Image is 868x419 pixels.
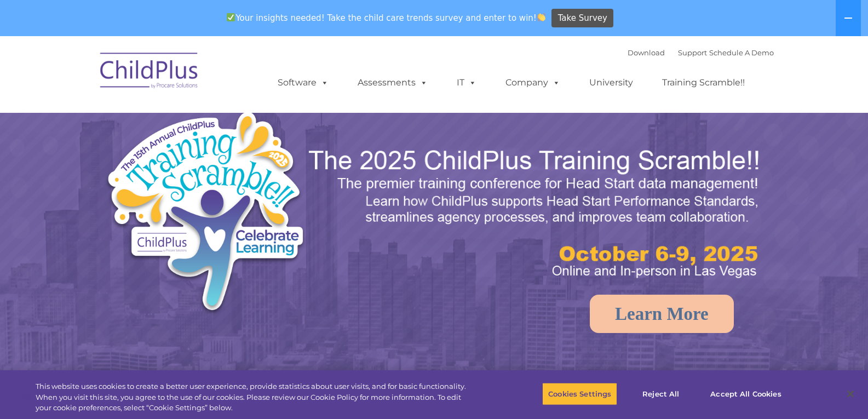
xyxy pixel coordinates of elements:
font: | [628,48,774,57]
span: Take Survey [558,9,607,28]
span: Last name [152,72,186,81]
a: Assessments [347,72,439,94]
a: IT [446,72,487,94]
img: ChildPlus by Procare Solutions [95,45,204,100]
img: ✅ [227,13,235,21]
a: Take Survey [551,9,613,28]
a: Download [628,48,665,57]
span: Your insights needed! Take the child care trends survey and enter to win! [222,7,550,28]
span: Phone number [152,117,199,125]
div: This website uses cookies to create a better user experience, provide statistics about user visit... [36,381,478,414]
a: Schedule A Demo [709,48,774,57]
button: Accept All Cookies [704,382,787,405]
button: Reject All [626,382,695,405]
button: Close [838,382,863,406]
a: Training Scramble!! [651,72,756,94]
a: Software [267,72,340,94]
button: Cookies Settings [542,382,617,405]
a: Company [495,72,571,94]
a: University [578,72,644,94]
a: Learn More [590,295,734,333]
img: 👏 [537,13,545,21]
a: Support [678,48,707,57]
